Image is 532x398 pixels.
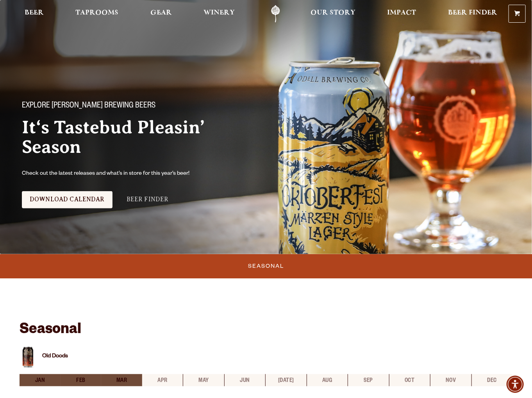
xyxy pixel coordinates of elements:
[245,257,287,275] a: Seasonal
[20,344,36,370] img: Beer can for Old Doods
[142,374,183,386] li: apr
[183,374,224,386] li: may
[61,374,102,386] li: feb
[101,374,142,386] li: mar
[430,374,471,386] li: nov
[75,10,118,16] span: Taprooms
[25,10,44,16] span: Beer
[20,310,512,344] h3: Seasonal
[22,169,222,179] p: Check out the latest releases and what’s in store for this year’s beer!
[389,374,430,386] li: oct
[20,374,61,386] li: jan
[198,5,240,23] a: Winery
[311,10,355,16] span: Our Story
[150,10,172,16] span: Gear
[70,5,123,23] a: Taprooms
[145,5,177,23] a: Gear
[20,5,49,23] a: Beer
[382,5,421,23] a: Impact
[119,191,177,208] a: Beer Finder
[204,10,235,16] span: Winery
[448,10,497,16] span: Beer Finder
[42,353,68,360] a: Old Doods
[305,5,361,23] a: Our Story
[261,5,290,23] a: Odell Home
[507,376,524,393] div: Accessibility Menu
[22,118,266,157] h2: It‘s Tastebud Pleasin’ Season
[348,374,389,386] li: sep
[471,374,512,386] li: dec
[387,10,416,16] span: Impact
[265,374,306,386] li: [DATE]
[443,5,502,23] a: Beer Finder
[22,101,155,111] span: Explore [PERSON_NAME] Brewing Beers
[224,374,265,386] li: jun
[307,374,348,386] li: aug
[22,191,112,208] a: Download Calendar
